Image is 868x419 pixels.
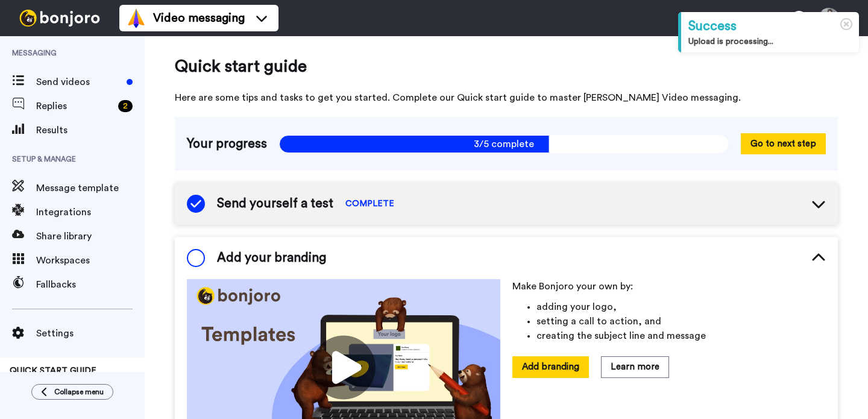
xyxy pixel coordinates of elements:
[36,123,145,137] span: Results
[36,253,145,268] span: Workspaces
[741,133,826,154] button: Go to next step
[36,229,145,244] span: Share library
[31,384,113,400] button: Collapse menu
[54,387,104,397] span: Collapse menu
[187,135,267,153] span: Your progress
[153,10,245,27] span: Video messaging
[36,99,113,113] span: Replies
[601,356,669,377] button: Learn more
[536,314,826,329] li: setting a call to action, and
[688,36,852,48] div: Upload is processing...
[118,100,133,112] div: 2
[127,8,146,28] img: vm-color.svg
[536,300,826,314] li: adding your logo,
[512,356,589,377] button: Add branding
[10,367,96,375] span: QUICK START GUIDE
[512,279,826,294] p: Make Bonjoro your own by:
[36,75,122,89] span: Send videos
[217,249,326,267] span: Add your branding
[279,135,729,153] span: 3/5 complete
[688,17,852,36] div: Success
[36,326,145,341] span: Settings
[36,205,145,219] span: Integrations
[175,90,838,105] span: Here are some tips and tasks to get you started. Complete our Quick start guide to master [PERSON...
[536,329,826,343] li: creating the subject line and message
[36,277,145,292] span: Fallbacks
[217,195,333,213] span: Send yourself a test
[345,198,394,210] span: COMPLETE
[14,10,105,27] img: bj-logo-header-white.svg
[36,181,145,195] span: Message template
[175,54,838,78] span: Quick start guide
